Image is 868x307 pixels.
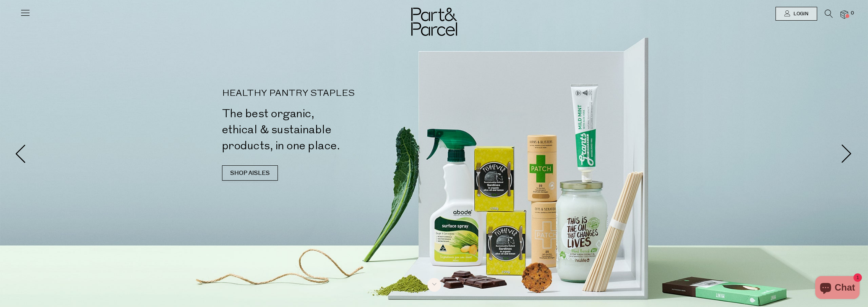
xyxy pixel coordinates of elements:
[840,10,848,18] a: 0
[222,106,437,154] h2: The best organic, ethical & sustainable products, in one place.
[222,165,278,181] a: SHOP AISLES
[411,8,457,36] img: Part&Parcel
[776,7,817,21] a: Login
[792,11,808,17] span: Login
[813,276,862,301] inbox-online-store-chat: Shopify online store chat
[222,89,437,98] p: HEALTHY PANTRY STAPLES
[849,10,856,17] span: 0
